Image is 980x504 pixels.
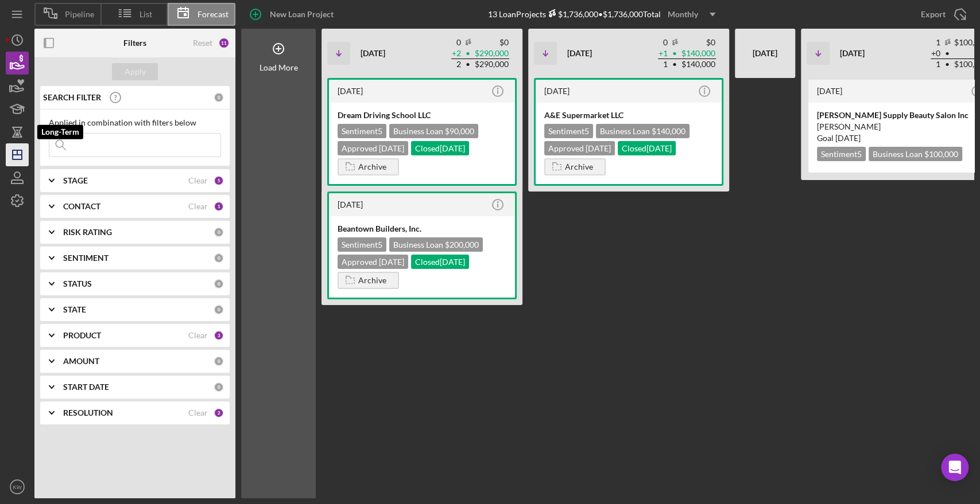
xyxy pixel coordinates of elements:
div: 0 [214,227,224,237]
div: Applied in combination with filters below [49,118,221,127]
div: Reset [193,38,212,48]
div: A&E Supermarket LLC [544,110,713,121]
time: 2025-06-25 15:31 [338,86,363,96]
td: $0 [474,37,509,48]
td: 2 [451,59,462,70]
div: Sentiment 5 [338,124,386,138]
div: Business Loan $200,000 [389,237,483,252]
div: 0 [214,279,224,289]
span: Goal [817,133,861,143]
b: SENTIMENT [63,253,109,263]
b: Filters [123,38,146,48]
div: [DATE] [741,33,789,73]
div: Approved [DATE] [544,141,615,155]
b: STAGE [63,176,88,185]
div: Sentiment 5 [544,124,593,138]
b: CONTACT [63,202,100,211]
div: Clear [188,176,208,185]
td: + 2 [451,48,462,59]
span: $100,000 [924,149,958,159]
div: Clear [188,202,208,211]
td: 1 [931,37,941,48]
button: Archive [338,158,399,175]
td: + 0 [931,48,941,59]
div: Closed [DATE] [618,141,676,155]
div: Archive [358,158,386,175]
b: RESOLUTION [63,408,113,417]
div: $1,736,000 [546,9,598,19]
td: 1 [931,59,941,70]
td: $290,000 [474,48,509,59]
div: Approved [DATE] [338,255,408,269]
div: 0 [214,356,224,366]
span: Forecast [197,10,228,19]
span: • [671,61,678,68]
div: Approved [DATE] [338,141,408,155]
div: Load More [259,63,298,72]
div: 0 [214,253,224,263]
div: Sentiment 5 [338,237,386,252]
b: [DATE] [567,48,592,58]
span: List [140,10,152,19]
div: Export [921,3,946,26]
div: 3 [214,330,224,341]
div: Apply [125,63,146,80]
b: AMOUNT [63,357,99,366]
b: [DATE] [840,48,865,58]
a: [DATE]Beantown Builders, Inc.Sentiment5Business Loan $200,000Approved [DATE]Closed[DATE]Archive [327,192,517,299]
span: • [671,50,678,57]
div: 11 [218,37,230,49]
div: Clear [188,408,208,417]
time: 2025-06-13 15:23 [338,200,363,209]
td: $290,000 [474,59,509,70]
td: + 1 [658,48,668,59]
b: STATE [63,305,86,314]
b: PRODUCT [63,331,101,340]
span: • [464,50,471,57]
div: Clear [188,331,208,340]
td: $0 [681,37,716,48]
td: 1 [658,59,668,70]
span: • [464,61,471,68]
div: Business Loan [869,147,962,161]
b: RISK RATING [63,228,112,237]
time: 2025-06-02 13:36 [544,86,570,96]
div: 5 [214,175,224,186]
button: Export [909,3,974,26]
a: [DATE]A&E Supermarket LLCSentiment5Business Loan $140,000Approved [DATE]Closed[DATE]Archive [534,78,723,186]
div: Business Loan $140,000 [596,124,690,138]
td: $140,000 [681,48,716,59]
div: Business Loan $90,000 [389,124,478,138]
b: START DATE [63,382,109,392]
div: 0 [214,92,224,103]
div: Beantown Builders, Inc. [338,223,506,235]
div: Closed [DATE] [411,141,469,155]
button: Monthly [661,6,722,23]
button: Archive [338,272,399,289]
td: 0 [658,37,668,48]
button: New Loan Project [241,3,345,26]
span: • [944,50,951,57]
div: 2 [214,408,224,418]
div: Monthly [668,6,698,23]
text: KW [13,484,22,490]
b: STATUS [63,279,92,288]
time: 2025-07-16 15:19 [817,86,842,96]
div: Sentiment 5 [817,147,866,161]
b: SEARCH FILTER [43,93,101,102]
div: 1 [214,201,224,212]
div: Closed [DATE] [411,255,469,269]
div: 0 [214,382,224,392]
div: Archive [358,272,386,289]
div: 0 [214,304,224,315]
div: Archive [565,158,593,175]
span: Pipeline [65,10,94,19]
b: [DATE] [361,48,385,58]
time: 09/30/2025 [835,133,861,143]
a: [DATE]Dream Driving School LLCSentiment5Business Loan $90,000Approved [DATE]Closed[DATE]Archive [327,78,517,186]
button: KW [6,475,29,498]
div: Open Intercom Messenger [941,454,969,481]
div: New Loan Project [270,3,334,26]
div: Dream Driving School LLC [338,110,506,121]
button: Apply [112,63,158,80]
